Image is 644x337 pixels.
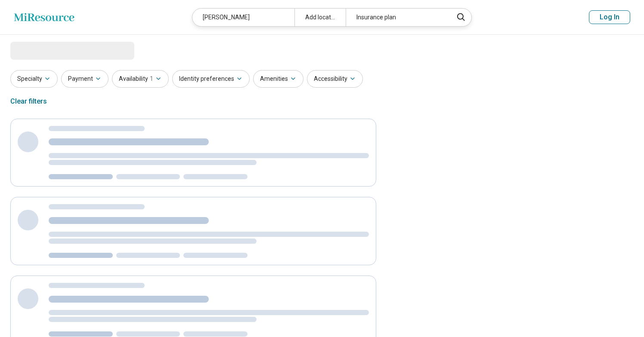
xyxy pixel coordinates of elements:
button: Accessibility [307,70,363,88]
button: Payment [61,70,108,88]
button: Amenities [253,70,303,88]
span: Loading... [10,42,83,59]
button: Availability1 [112,70,169,88]
div: [PERSON_NAME] [192,9,294,26]
span: 1 [150,74,153,83]
button: Identity preferences [172,70,250,88]
div: Add location [294,9,346,26]
button: Log In [589,10,630,24]
div: Insurance plan [346,9,448,26]
div: Clear filters [10,91,47,112]
button: Specialty [10,70,58,88]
